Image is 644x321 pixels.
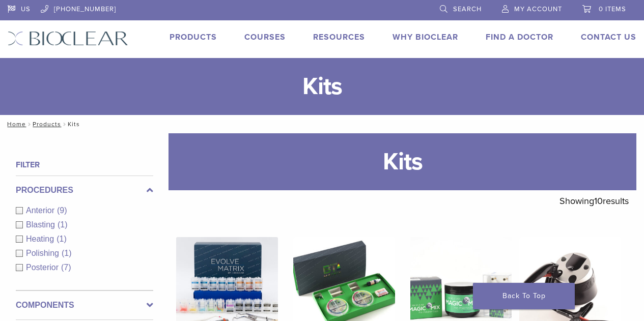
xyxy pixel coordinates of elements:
[26,206,57,215] span: Anterior
[453,5,482,13] span: Search
[33,121,61,128] a: Products
[170,32,217,42] a: Products
[16,184,153,196] label: Procedures
[26,235,57,243] span: Heating
[473,283,575,309] a: Back To Top
[26,249,62,257] span: Polishing
[8,31,128,46] img: Bioclear
[62,249,72,257] span: (1)
[61,122,68,127] span: /
[16,299,153,311] label: Components
[26,122,33,127] span: /
[244,32,286,42] a: Courses
[486,32,553,42] a: Find A Doctor
[57,235,67,243] span: (1)
[169,133,636,190] h1: Kits
[313,32,365,42] a: Resources
[58,220,68,229] span: (1)
[514,5,562,13] span: My Account
[594,195,603,207] span: 10
[599,5,626,13] span: 0 items
[26,220,58,229] span: Blasting
[559,190,629,212] p: Showing results
[393,32,458,42] a: Why Bioclear
[16,159,153,171] h4: Filter
[57,206,67,215] span: (9)
[61,263,71,272] span: (7)
[4,121,26,128] a: Home
[26,263,61,272] span: Posterior
[581,32,636,42] a: Contact Us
